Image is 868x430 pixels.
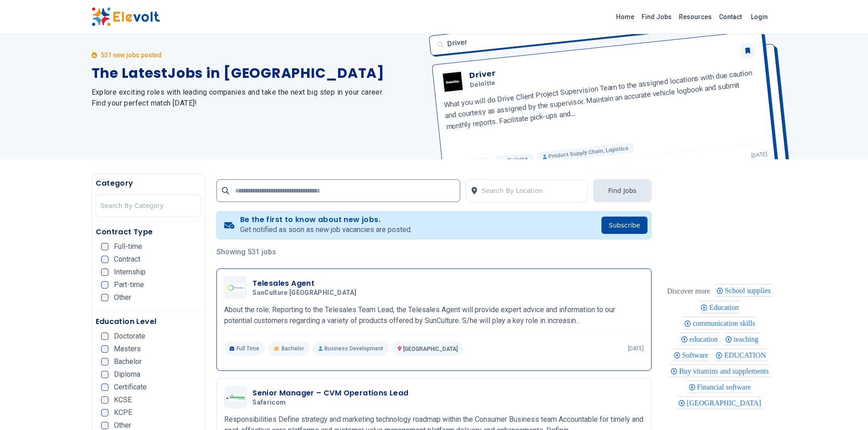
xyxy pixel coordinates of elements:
span: Other [114,422,131,429]
span: Diploma [114,371,140,378]
span: Contract [114,256,140,263]
div: education [679,333,719,345]
div: School supplies [715,284,772,297]
span: Masters [114,345,141,353]
span: Safaricom [252,399,286,407]
div: communication skills [683,317,756,329]
a: Home [612,10,638,24]
span: Bachelor [114,358,142,365]
div: Nairobi [677,396,762,409]
input: Full-time [101,243,108,250]
p: 531 new jobs posted [101,51,162,60]
h1: The Latest Jobs in [GEOGRAPHIC_DATA] [92,65,423,81]
h4: Be the first to know about new jobs. [240,215,412,224]
span: Certificate [114,384,147,391]
button: Subscribe [601,217,647,234]
h3: Senior Manager – CVM Operations Lead [252,388,408,399]
h5: Category [96,178,202,189]
input: Contract [101,256,108,263]
span: SunCulture [GEOGRAPHIC_DATA] [252,289,356,297]
input: Masters [101,345,108,353]
span: education [689,335,720,343]
span: Education [709,304,741,311]
input: Certificate [101,384,108,391]
span: Bachelor [282,345,304,352]
span: Part-time [114,281,144,288]
div: Financial software [687,380,753,393]
span: EDUCATION [724,351,769,359]
span: Full-time [114,243,142,250]
p: Showing 531 jobs [216,247,652,258]
button: Find Jobs [593,179,652,202]
div: Software [672,349,710,361]
a: Login [745,8,773,26]
input: Part-time [101,281,108,288]
span: communication skills [693,319,758,327]
img: SunCulture Kenya [226,283,245,292]
p: Full Time [224,341,265,356]
input: KCPE [101,409,108,416]
div: These are topics related to the article that might interest you [667,285,710,298]
h5: Contract Type [96,227,202,238]
span: Other [114,294,131,301]
h5: Education Level [96,316,202,327]
div: Education [699,301,740,314]
input: Diploma [101,371,108,378]
span: Doctorate [114,333,145,340]
span: Internship [114,268,146,276]
a: Resources [675,10,715,24]
div: Buy vitamins and supplements [669,364,770,377]
p: About the role: Reporting to the Telesales Team Lead, the Telesales Agent will provide expert adv... [224,304,644,326]
div: teaching [724,333,760,345]
input: Other [101,294,108,301]
p: [DATE] [628,345,644,352]
span: [GEOGRAPHIC_DATA] [687,399,764,407]
a: Find Jobs [638,10,675,24]
span: School supplies [725,287,774,294]
span: Buy vitamins and supplements [679,367,771,375]
input: Other [101,422,108,429]
input: Doctorate [101,333,108,340]
input: Internship [101,268,108,276]
span: KCPE [114,409,132,416]
img: Safaricom [226,394,245,401]
p: Get notified as soon as new job vacancies are posted. [240,224,412,235]
h2: Explore exciting roles with leading companies and take the next big step in your career. Find you... [92,87,423,109]
span: Financial software [697,383,754,391]
h3: Telesales Agent [252,278,360,289]
span: teaching [734,335,761,343]
span: KCSE [114,396,132,404]
a: SunCulture KenyaTelesales AgentSunCulture [GEOGRAPHIC_DATA]About the role: Reporting to the Teles... [224,276,644,356]
span: Software [682,351,711,359]
iframe: Chat Widget [822,386,868,430]
input: KCSE [101,396,108,404]
img: Elevolt [92,7,160,26]
span: [GEOGRAPHIC_DATA] [403,346,458,352]
input: Bachelor [101,358,108,365]
div: EDUCATION [714,349,767,361]
a: Contact [715,10,745,24]
p: Business Development [313,341,389,356]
